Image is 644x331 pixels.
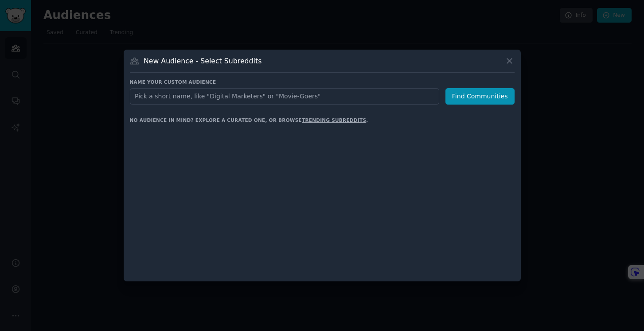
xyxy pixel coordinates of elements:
button: Find Communities [445,88,515,105]
h3: Name your custom audience [130,79,515,85]
div: No audience in mind? Explore a curated one, or browse . [130,117,368,123]
h3: New Audience - Select Subreddits [144,56,262,66]
input: Pick a short name, like "Digital Marketers" or "Movie-Goers" [130,88,439,105]
a: trending subreddits [302,117,366,123]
